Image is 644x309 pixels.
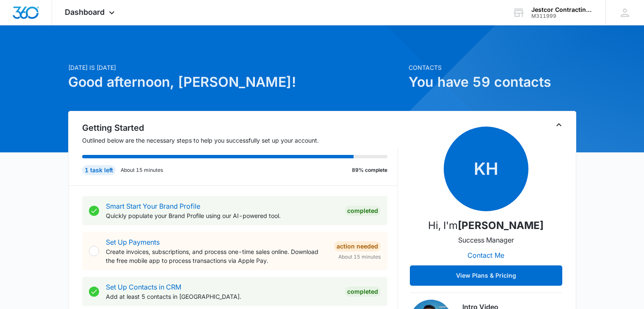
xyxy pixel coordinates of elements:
button: Toggle Collapse [554,120,564,130]
p: About 15 minutes [121,166,163,174]
h2: Getting Started [82,121,398,134]
p: Contacts [409,63,576,72]
p: Hi, I'm [428,218,544,233]
span: About 15 minutes [338,253,381,261]
div: account id [531,13,593,19]
p: 89% complete [352,166,387,174]
p: Outlined below are the necessary steps to help you successfully set up your account. [82,136,398,145]
a: Smart Start Your Brand Profile [106,202,200,210]
p: Add at least 5 contacts in [GEOGRAPHIC_DATA]. [106,292,338,301]
button: Contact Me [459,245,513,265]
div: Action Needed [334,241,381,251]
div: account name [531,6,593,13]
p: Success Manager [458,235,514,245]
strong: [PERSON_NAME] [458,219,544,232]
button: View Plans & Pricing [410,265,562,286]
h1: You have 59 contacts [409,72,576,92]
div: Completed [345,287,381,297]
div: Completed [345,206,381,216]
div: 1 task left [82,165,116,175]
a: Set Up Contacts in CRM [106,283,181,291]
h1: Good afternoon, [PERSON_NAME]! [68,72,404,92]
span: KH [444,127,528,211]
a: Set Up Payments [106,238,160,246]
p: Create invoices, subscriptions, and process one-time sales online. Download the free mobile app t... [106,247,327,265]
span: Dashboard [65,8,105,17]
p: Quickly populate your Brand Profile using our AI-powered tool. [106,211,338,220]
p: [DATE] is [DATE] [68,63,404,72]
